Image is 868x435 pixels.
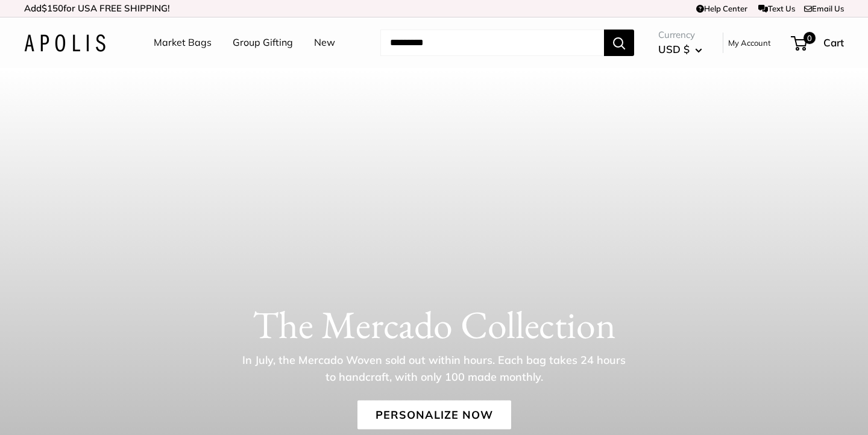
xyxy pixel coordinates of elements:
span: Currency [658,27,702,43]
a: Text Us [758,4,795,13]
a: Email Us [804,4,844,13]
a: 0 Cart [792,33,844,52]
input: Search... [380,30,604,56]
span: 0 [804,32,816,44]
a: Help Center [696,4,747,13]
a: Group Gifting [233,34,293,52]
h1: The Mercado Collection [24,301,844,347]
button: Search [604,30,634,56]
a: Personalize Now [357,400,511,429]
a: New [314,34,335,52]
span: Cart [823,36,844,49]
a: Market Bags [154,34,212,52]
span: USD $ [658,43,690,55]
img: Apolis [24,34,105,52]
button: USD $ [658,40,702,59]
span: $150 [42,2,63,14]
p: In July, the Mercado Woven sold out within hours. Each bag takes 24 hours to handcraft, with only... [238,351,630,385]
a: My Account [728,36,771,50]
